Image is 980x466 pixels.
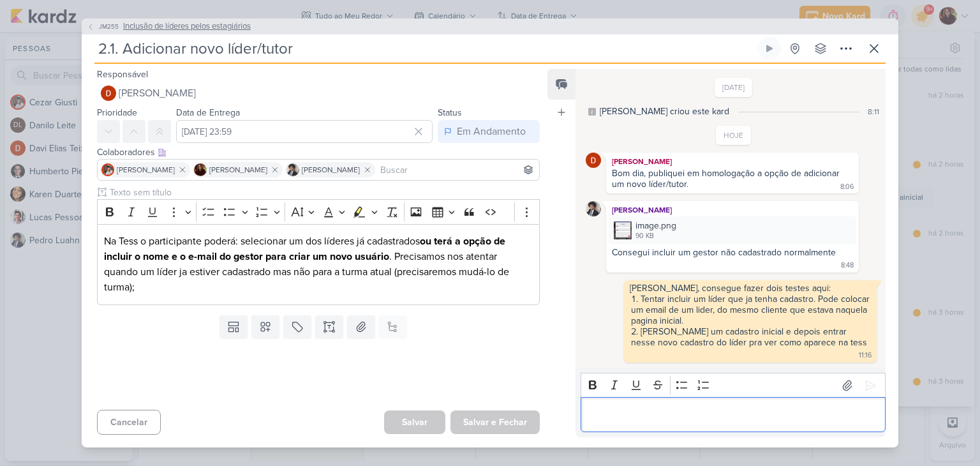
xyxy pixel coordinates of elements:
[612,247,836,258] div: Consegui incluir um gestor não cadastrado normalmente
[119,86,196,101] span: [PERSON_NAME]
[176,107,240,118] label: Data de Entrega
[457,124,526,139] div: Em Andamento
[586,153,601,168] img: Davi Elias Teixeira
[97,82,540,105] button: [PERSON_NAME]
[841,260,854,271] div: 8:48
[764,43,775,54] div: Ligar relógio
[438,107,462,118] label: Status
[612,168,842,190] div: Bom dia, publiquei em homologação a opção de adicionar um novo líder/tutor.
[581,373,886,398] div: Editor toolbar
[630,283,871,294] div: [PERSON_NAME], consegue fazer dois testes aqui:
[609,155,856,168] div: [PERSON_NAME]
[97,69,148,80] label: Responsável
[97,224,540,305] div: Editor editing area: main
[194,163,207,176] img: Jaqueline Molina
[631,326,871,348] li: [PERSON_NAME] um cadastro inicial e depois entrar nesse novo cadastro do líder pra ver como apare...
[101,86,116,101] img: Davi Elias Teixeira
[438,120,540,143] button: Em Andamento
[609,216,856,244] div: image.png
[840,182,854,192] div: 8:06
[97,107,137,118] label: Prioridade
[97,410,161,435] button: Cancelar
[609,204,856,216] div: [PERSON_NAME]
[614,222,632,239] img: TLQyATBxQnt99EH0JnDoUNF4oraQ2SQfN4AGPkCc.png
[631,294,871,326] li: Tentar incluir um líder que ja tenha cadastro. Pode colocar um email de um lider, do mesmo client...
[286,163,299,176] img: Pedro Luahn Simões
[176,120,433,143] input: Select a date
[101,163,114,176] img: Cezar Giusti
[635,231,676,241] div: 90 KB
[378,162,537,177] input: Buscar
[87,20,251,33] button: Inclusão de líderes pelos estagiários
[104,234,533,295] p: Na Tess o participante poderá: selecionar um dos líderes já cadastrados . Precisamos nos atentar ...
[859,350,872,361] div: 11:16
[586,201,601,216] img: Pedro Luahn Simões
[209,164,267,176] span: [PERSON_NAME]
[302,164,360,176] span: [PERSON_NAME]
[868,106,879,117] div: 8:11
[94,37,755,60] input: Kard Sem Título
[635,219,676,232] div: image.png
[97,146,540,159] div: Colaboradores
[581,397,886,432] div: Editor editing area: main
[117,164,175,176] span: [PERSON_NAME]
[600,105,729,118] div: [PERSON_NAME] criou este kard
[97,199,540,224] div: Editor toolbar
[123,20,251,33] span: Inclusão de líderes pelos estagiários
[107,186,540,199] input: Texto sem título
